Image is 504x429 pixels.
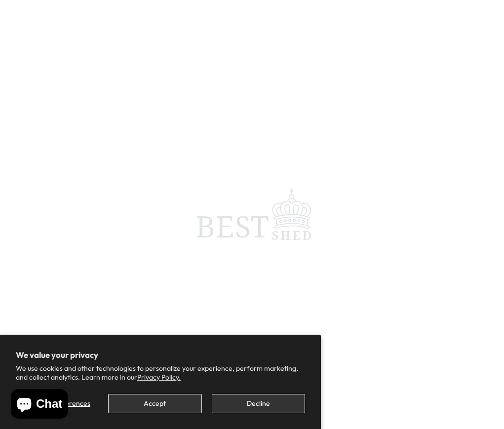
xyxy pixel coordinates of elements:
[16,364,305,382] p: We use cookies and other technologies to personalize your experience, perform marketing, and coll...
[108,394,201,413] button: Accept
[16,351,305,359] h2: We value your privacy
[8,389,71,421] inbox-online-store-chat: Shopify online store chat
[137,373,181,382] a: Privacy Policy.
[212,394,305,413] button: Decline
